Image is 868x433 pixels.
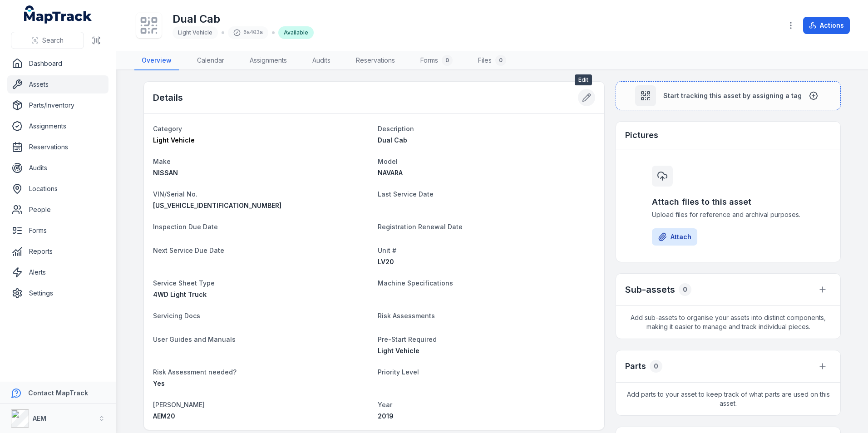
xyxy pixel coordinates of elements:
[616,383,840,415] span: Add parts to your asset to keep track of what parts are used on this asset.
[173,12,314,26] h1: Dual Cab
[378,335,437,343] span: Pre-Start Required
[413,51,460,70] a: Forms0
[378,279,453,287] span: Machine Specifications
[7,242,108,261] a: Reports
[803,17,850,34] button: Actions
[652,228,697,246] button: Attach
[11,32,84,49] button: Search
[471,51,513,70] a: Files0
[7,54,108,73] a: Dashboard
[153,379,165,387] span: Yes
[7,201,108,219] a: People
[153,169,178,177] span: NISSAN
[7,263,108,281] a: Alerts
[378,258,394,266] span: LV20
[679,283,691,296] div: 0
[7,180,108,198] a: Locations
[378,246,396,254] span: Unit #
[625,360,646,373] h3: Parts
[625,283,675,296] h2: Sub-assets
[7,96,108,114] a: Parts/Inventory
[153,91,183,104] h2: Details
[153,368,237,376] span: Risk Assessment needed?
[153,312,200,320] span: Servicing Docs
[349,51,402,70] a: Reservations
[153,202,281,209] span: [US_VEHICLE_IDENTIFICATION_NUMBER]
[242,51,294,70] a: Assignments
[378,157,398,165] span: Model
[378,125,414,133] span: Description
[33,414,46,422] strong: AEM
[378,368,419,376] span: Priority Level
[616,306,840,339] span: Add sub-assets to organise your assets into distinct components, making it easier to manage and t...
[178,29,212,36] span: Light Vehicle
[134,51,179,70] a: Overview
[153,335,236,343] span: User Guides and Manuals
[378,136,407,144] span: Dual Cab
[378,223,463,231] span: Registration Renewal Date
[42,36,64,45] span: Search
[153,223,218,231] span: Inspection Due Date
[378,190,434,198] span: Last Service Date
[24,5,92,24] a: MapTrack
[575,74,592,85] span: Edit
[7,117,108,135] a: Assignments
[495,55,506,66] div: 0
[652,210,804,219] span: Upload files for reference and archival purposes.
[378,412,394,420] span: 2019
[625,129,658,142] h3: Pictures
[190,51,232,70] a: Calendar
[278,26,314,39] div: Available
[7,138,108,156] a: Reservations
[7,284,108,302] a: Settings
[305,51,338,70] a: Audits
[28,389,88,397] strong: Contact MapTrack
[7,221,108,240] a: Forms
[378,312,435,320] span: Risk Assessments
[7,159,108,177] a: Audits
[650,360,662,373] div: 0
[153,246,224,254] span: Next Service Due Date
[616,81,841,110] button: Start tracking this asset by assigning a tag
[153,190,197,198] span: VIN/Serial No.
[7,75,108,93] a: Assets
[228,26,268,39] div: 6a403a
[153,125,182,133] span: Category
[153,136,195,144] span: Light Vehicle
[153,157,171,165] span: Make
[153,412,175,420] span: AEM20
[378,347,419,354] span: Light Vehicle
[442,55,453,66] div: 0
[153,401,205,408] span: [PERSON_NAME]
[652,196,804,208] h3: Attach files to this asset
[378,401,392,408] span: Year
[663,91,802,100] span: Start tracking this asset by assigning a tag
[153,279,215,287] span: Service Sheet Type
[378,169,403,177] span: NAVARA
[153,290,207,298] span: 4WD Light Truck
